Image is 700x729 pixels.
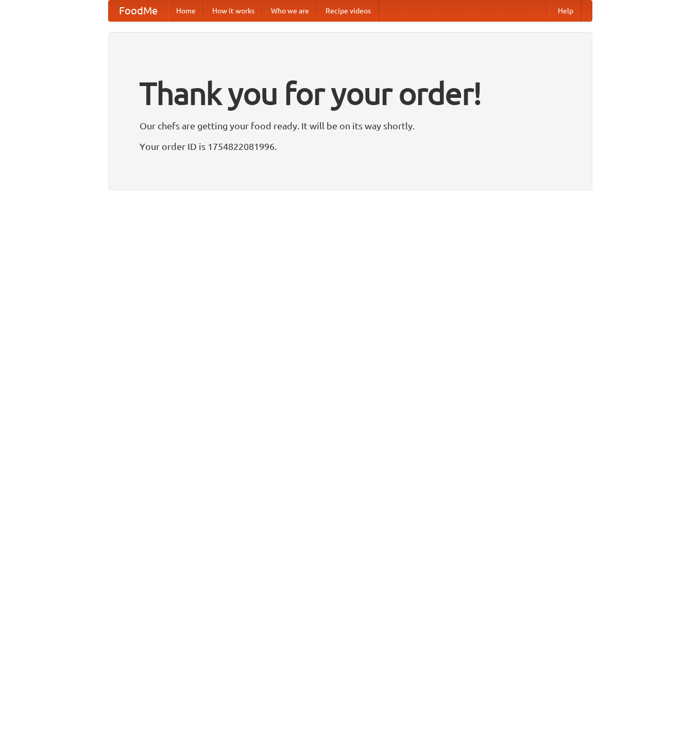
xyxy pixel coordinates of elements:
a: Recipe videos [317,1,379,21]
a: FoodMe [109,1,168,21]
a: Who we are [263,1,317,21]
a: Home [168,1,204,21]
p: Your order ID is 1754822081996. [140,139,561,154]
p: Our chefs are getting your food ready. It will be on its way shortly. [140,118,561,133]
h1: Thank you for your order! [140,69,561,118]
a: Help [550,1,582,21]
a: How it works [204,1,263,21]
